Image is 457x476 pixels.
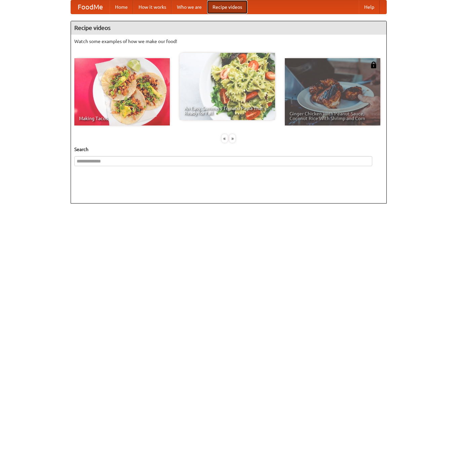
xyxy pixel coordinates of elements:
a: Who we are [172,0,207,14]
a: Recipe videos [207,0,247,14]
h5: Search [74,146,383,153]
a: Making Tacos [74,58,170,125]
div: « [222,134,228,143]
img: 483408.png [370,62,377,68]
span: Making Tacos [79,116,165,121]
a: Home [110,0,133,14]
a: FoodMe [71,0,110,14]
h4: Recipe videos [71,21,386,35]
span: An Easy, Summery Tomato Pasta That's Ready for Fall [184,106,270,115]
div: » [229,134,235,143]
a: Help [359,0,380,14]
p: Watch some examples of how we make our food! [74,38,383,45]
a: An Easy, Summery Tomato Pasta That's Ready for Fall [180,53,275,120]
a: How it works [133,0,172,14]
